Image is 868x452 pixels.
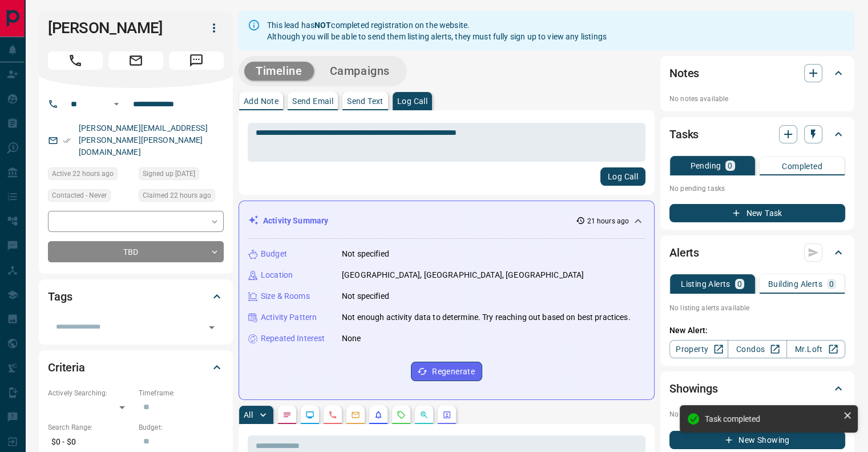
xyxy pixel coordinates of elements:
span: Claimed 22 hours ago [143,190,211,201]
svg: Calls [328,410,337,419]
a: [PERSON_NAME][EMAIL_ADDRESS][PERSON_NAME][PERSON_NAME][DOMAIN_NAME] [79,123,208,157]
p: Log Call [397,97,427,105]
div: TBD [48,241,224,262]
p: Location [261,269,293,281]
p: Not specified [342,290,389,302]
button: New Showing [669,431,845,449]
h1: [PERSON_NAME] [48,19,187,37]
svg: Listing Alerts [374,410,383,419]
div: Sun Sep 14 2025 [139,189,224,205]
button: Regenerate [411,362,482,381]
h2: Tasks [669,125,699,143]
p: 21 hours ago [587,216,629,226]
p: Activity Pattern [261,311,317,323]
h2: Tags [48,287,72,306]
p: Building Alerts [768,280,822,288]
div: Tags [48,283,224,310]
p: 0 [829,280,834,288]
p: No listing alerts available [669,303,845,313]
p: 0 [728,162,732,170]
h2: Criteria [48,358,85,377]
p: No notes available [669,94,845,104]
p: Send Text [347,97,383,105]
p: No showings booked [669,409,845,419]
button: Open [110,97,123,111]
button: Open [204,319,220,335]
p: Budget: [139,422,224,433]
p: No pending tasks [669,180,845,197]
div: Criteria [48,354,224,381]
a: Condos [728,340,786,358]
p: Pending [690,162,721,170]
h2: Alerts [669,243,699,262]
svg: Notes [282,410,292,419]
svg: Requests [397,410,406,419]
svg: Emails [351,410,360,419]
h2: Showings [669,379,718,398]
p: Actively Searching: [48,388,133,398]
p: Size & Rooms [261,290,310,302]
svg: Opportunities [419,410,429,419]
span: Active 22 hours ago [52,168,114,179]
button: Log Call [600,167,645,186]
p: [GEOGRAPHIC_DATA], [GEOGRAPHIC_DATA], [GEOGRAPHIC_DATA] [342,269,584,281]
div: Notes [669,59,845,87]
p: Completed [782,162,822,170]
span: Signed up [DATE] [143,168,195,179]
p: Listing Alerts [681,280,730,288]
p: All [244,411,253,419]
div: Sun Sep 14 2025 [48,167,133,183]
svg: Lead Browsing Activity [305,410,314,419]
p: Search Range: [48,422,133,433]
p: Add Note [244,97,278,105]
button: New Task [669,204,845,222]
svg: Agent Actions [442,410,451,419]
p: Send Email [292,97,333,105]
div: This lead has completed registration on the website. Although you will be able to send them listi... [267,15,607,47]
div: Task completed [705,414,838,423]
div: Alerts [669,239,845,266]
svg: Email Verified [63,137,71,145]
p: Not specified [342,248,389,260]
p: New Alert: [669,325,845,337]
p: Timeframe: [139,388,224,398]
span: Email [108,51,163,70]
strong: NOT [314,21,331,30]
h2: Notes [669,64,699,82]
div: Tasks [669,121,845,148]
p: Activity Summary [263,215,328,227]
a: Property [669,340,728,358]
p: $0 - $0 [48,433,133,451]
button: Timeline [244,62,314,81]
button: Campaigns [318,62,401,81]
p: None [342,333,361,345]
span: Contacted - Never [52,190,107,201]
div: Activity Summary21 hours ago [248,210,645,231]
a: Mr.Loft [786,340,845,358]
span: Call [48,51,103,70]
p: 0 [737,280,742,288]
p: Budget [261,248,287,260]
div: Showings [669,375,845,402]
p: Not enough activity data to determine. Try reaching out based on best practices. [342,311,631,323]
span: Message [169,51,224,70]
p: Repeated Interest [261,333,325,345]
div: Wed Sep 03 2025 [139,167,224,183]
